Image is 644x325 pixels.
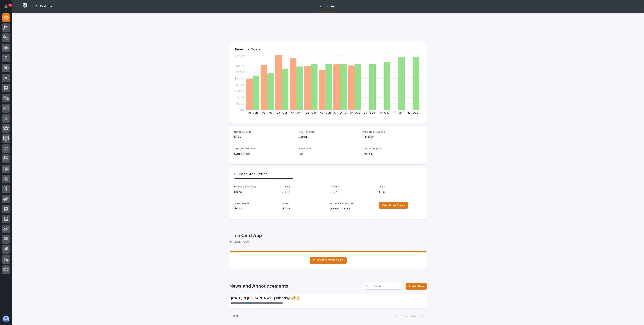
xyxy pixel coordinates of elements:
[234,148,255,150] span: YTD Contributions
[408,111,418,114] text: 12 - Dec
[21,2,29,9] img: Workspace Logo
[298,148,311,150] span: Employees
[262,111,273,114] text: 02 - Feb
[382,204,405,207] span: View More Prices
[282,207,326,211] p: $ 0.68
[237,96,244,99] tspan: $1.1M
[362,148,382,150] span: Work in Progress
[298,152,358,156] p: 180
[229,233,425,239] p: Time Card App
[379,190,422,194] p: $ 0.69
[399,315,408,318] span: Back
[234,65,244,67] tspan: $3.85M
[229,240,423,244] p: [PERSON_NAME]
[330,207,374,211] p: [DATE] ([DATE])
[36,5,54,8] h2: 01. Dashboard
[410,314,427,318] button: Next
[234,186,256,188] span: Beams (under 55#)
[313,259,343,262] span: ⏲ ACCESS TIME CARD
[412,285,424,288] span: Add New
[236,83,244,86] tspan: $2.2M
[282,202,289,205] span: Plate
[379,111,389,114] text: 10 - Oct
[282,190,326,194] p: $ 0.77
[277,111,287,114] text: 03 - Mar
[235,102,244,105] tspan: $550K
[235,47,421,52] p: Revenue Goals
[231,296,368,300] p: [DATE] is [PERSON_NAME] Birthday! 🥳🎂
[330,202,354,205] span: Prices Last Updated
[379,186,385,188] span: Angle
[330,190,374,194] p: $ 0.71
[240,109,244,112] tspan: $0
[406,283,427,290] a: Add New
[394,111,403,114] text: 11 - Nov
[234,207,278,211] p: $ 0.59
[330,186,340,188] span: Channel
[9,4,11,7] p: 24
[229,311,241,321] p: 1 of 1
[298,131,314,133] span: YTD Revenue
[365,283,403,290] input: Search
[229,283,363,289] h1: News and Announcements
[411,315,420,318] span: Next
[234,135,294,139] p: $47M
[305,111,317,114] text: 05 - May
[234,172,268,177] h2: Current Steel Prices
[234,190,278,194] p: $ 0.76
[364,111,375,114] text: 09 - Sep
[282,186,290,188] span: Tubing
[2,315,10,323] button: users-avatar
[2,2,10,11] button: Notifications
[236,71,244,74] tspan: $3.3M
[234,202,249,205] span: Sheet Metal
[235,90,244,93] tspan: $1.65M
[362,135,422,139] p: $48.59M
[310,257,347,264] a: ⏲ ACCESS TIME CARD
[379,202,408,209] a: View More Prices
[248,111,258,114] text: 01 - Jan
[362,131,385,133] span: Projected Revenue
[320,111,331,114] text: 06 - Jun
[235,77,244,80] tspan: $2.75M
[234,152,294,156] p: $ 311,870.00
[234,55,244,57] tspan: $4.77M
[298,135,358,139] p: $31.19M
[5,5,10,11] div: Notifications24
[291,111,302,114] text: 04 - Apr
[333,111,347,114] text: 07 - [DATE]
[393,314,410,318] button: Back
[349,111,360,114] text: 08 - Aug
[234,131,251,133] span: Revenue Goal
[362,152,422,156] p: $19.86M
